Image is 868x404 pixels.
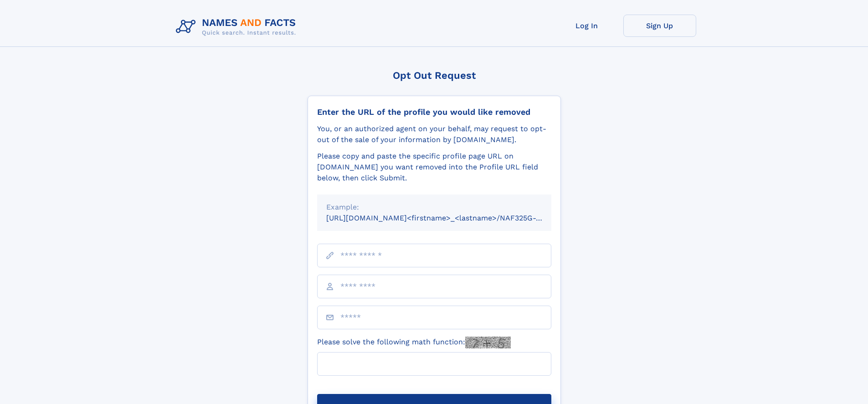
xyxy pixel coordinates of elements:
[317,123,551,145] div: You, or an authorized agent on your behalf, may request to opt-out of the sale of your informatio...
[326,214,569,222] small: [URL][DOMAIN_NAME]<firstname>_<lastname>/NAF325G-xxxxxxxx
[172,15,303,39] img: Logo Names and Facts
[317,107,551,117] div: Enter the URL of the profile you would like removed
[550,15,623,37] a: Log In
[317,337,511,348] label: Please solve the following math function:
[317,151,551,184] div: Please copy and paste the specific profile page URL on [DOMAIN_NAME] you want removed into the Pr...
[326,202,542,213] div: Example:
[308,70,561,81] div: Opt Out Request
[623,15,696,37] a: Sign Up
